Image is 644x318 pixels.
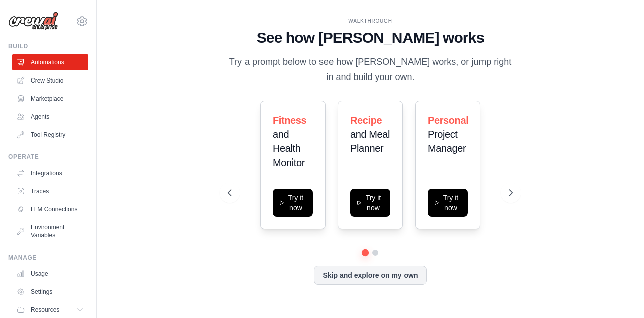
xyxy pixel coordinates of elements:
button: Try it now [350,189,390,217]
div: Operate [8,153,88,161]
img: Logo [8,12,58,31]
a: Environment Variables [12,219,88,244]
span: Fitness [273,115,306,126]
a: LLM Connections [12,201,88,217]
a: Agents [12,109,88,125]
h1: See how [PERSON_NAME] works [228,29,513,47]
button: Skip and explore on my own [314,266,426,285]
span: and Meal Planner [350,129,390,154]
p: Try a prompt below to see how [PERSON_NAME] works, or jump right in and build your own. [228,55,513,85]
button: Resources [12,302,88,318]
a: Crew Studio [12,72,88,89]
button: Try it now [273,189,313,217]
div: Build [8,42,88,50]
button: Try it now [428,189,468,217]
a: Automations [12,54,88,70]
a: Tool Registry [12,127,88,143]
a: Integrations [12,165,88,181]
span: Recipe [350,115,382,126]
a: Usage [12,266,88,282]
div: Manage [8,254,88,262]
span: Personal [428,115,468,126]
div: WALKTHROUGH [228,17,513,25]
a: Settings [12,284,88,300]
a: Marketplace [12,91,88,107]
span: Project Manager [428,129,466,154]
a: Traces [12,183,88,199]
span: Resources [31,306,59,314]
span: and Health Monitor [273,129,305,168]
